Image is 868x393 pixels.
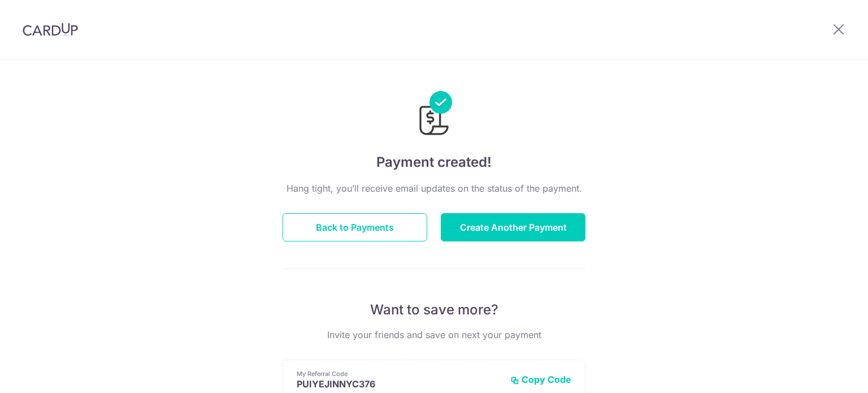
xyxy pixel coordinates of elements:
[796,359,857,387] iframe: Opens a widget where you can find more information
[283,328,585,342] p: Invite your friends and save on next your payment
[283,152,585,172] h4: Payment created!
[283,213,427,241] button: Back to Payments
[416,91,452,139] img: Payments
[283,182,585,195] p: Hang tight, you’ll receive email updates on the status of the payment.
[297,378,501,390] p: PUIYEJINNYC376
[23,23,78,36] img: CardUp
[510,374,571,385] button: Copy Code
[297,369,501,378] p: My Referral Code
[283,301,585,319] p: Want to save more?
[441,213,585,241] button: Create Another Payment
